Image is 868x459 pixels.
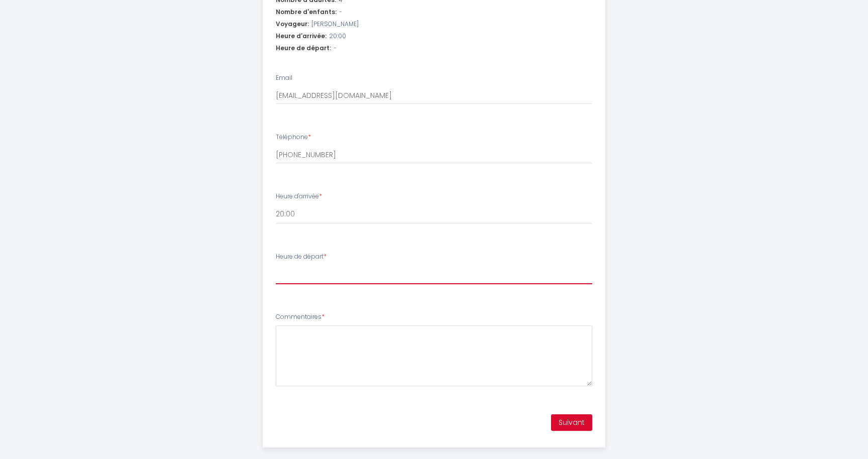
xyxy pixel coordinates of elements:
[276,252,327,262] label: Heure de départ
[276,8,337,17] span: Nombre d'enfants:
[329,32,346,41] span: 20:00
[339,8,342,17] span: -
[276,133,311,142] label: Téléphone
[276,73,292,83] label: Email
[276,44,331,53] span: Heure de départ:
[311,20,359,29] span: [PERSON_NAME]
[334,44,337,53] span: -
[276,32,327,41] span: Heure d'arrivée:
[276,20,309,29] span: Voyageur:
[551,414,592,431] button: Suivant
[276,312,324,322] label: Commentaires
[276,192,322,201] label: Heure d'arrivée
